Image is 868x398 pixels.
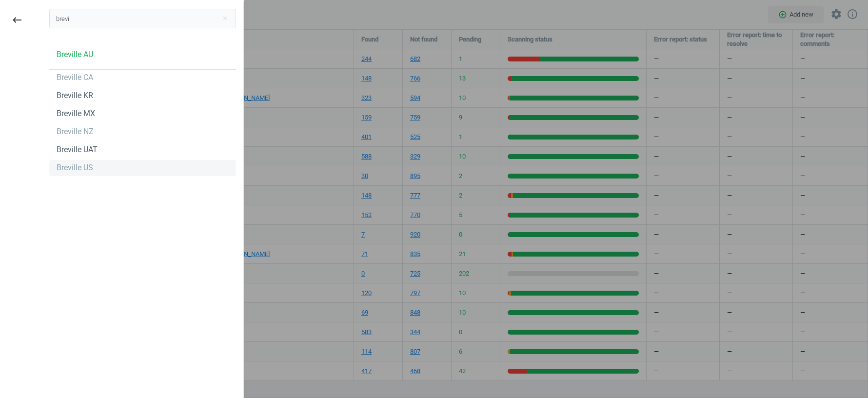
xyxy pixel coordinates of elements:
div: Breville US [57,162,93,173]
div: Breville CA [57,72,93,83]
div: Breville MX [57,108,95,119]
div: Breville AU [57,49,93,60]
button: keyboard_backspace [6,9,28,32]
div: Breville UAT [57,144,98,155]
div: Breville KR [57,90,93,101]
input: Search campaign [49,9,236,28]
button: Close [217,14,232,23]
div: Breville NZ [57,126,94,137]
i: keyboard_backspace [11,14,23,26]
